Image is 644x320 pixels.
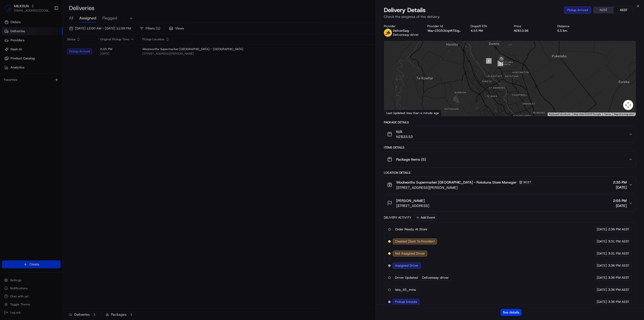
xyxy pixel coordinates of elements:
button: AEST [614,7,634,13]
span: [DATE] [597,275,607,280]
img: delivereasy_logo.png [384,29,392,37]
span: [DATE] [597,288,607,292]
span: Assigned Driver [395,263,419,268]
span: Package Items ( 5 ) [396,157,426,162]
a: Report a map error [614,113,634,116]
div: 5.5 km [557,29,592,33]
span: Pickup Enroute [395,300,417,304]
button: NZST [593,7,614,13]
span: [DATE] [597,300,607,304]
span: Woolworths Supermarket [GEOGRAPHIC_DATA] - Rototuna Store Manager [396,180,516,185]
div: 2 [498,61,503,66]
span: 3:31 PM AEST [608,251,629,256]
a: Open this area in Google Maps (opens a new window) [385,110,402,116]
div: Location Details [384,171,636,175]
button: See details [501,309,521,316]
span: late_45_mins [395,288,416,292]
span: Order Ready At Store [395,227,427,232]
span: Created (Sent To Provider) [395,239,435,244]
span: 2:36 PM AEST [608,227,629,232]
span: Delivereasy driver [393,33,419,37]
span: 3:36 PM AEST [608,300,629,304]
span: Map data ©2025 Google [574,113,601,116]
span: [DATE] [597,239,607,244]
span: [STREET_ADDRESS][PERSON_NAME] [396,185,533,190]
span: NZ$33.53 [396,134,413,139]
span: 3:36 PM AEST [608,263,629,268]
div: Price [514,24,549,28]
span: 3:31 PM AEST [608,239,629,244]
a: Terms (opens in new tab) [604,113,611,116]
button: Map camera controls [623,100,633,110]
img: Google [385,110,402,116]
span: [PERSON_NAME] [396,198,425,203]
button: Keyboard shortcuts [549,113,571,116]
button: Package Items (5) [384,151,636,167]
div: Provider [384,24,419,28]
span: [DATE] [597,263,607,268]
div: Distance [557,24,592,28]
div: Package Details [384,120,636,124]
button: [PERSON_NAME][STREET_ADDRESS]2:55 PM[DATE] [384,195,636,211]
div: 4:15 PM [471,29,506,33]
span: Driver Updated [395,275,418,280]
div: NZ$13.96 [514,29,549,33]
div: Delivery Activity [384,216,411,220]
span: [DATE] [613,203,627,208]
button: Woolworths Supermarket [GEOGRAPHIC_DATA] - Rototuna Store Manager9037[STREET_ADDRESS][PERSON_NAME... [384,176,636,193]
span: Not Assigned Driver [395,251,425,256]
span: Delivereasy driver [422,275,449,280]
button: Add Event [414,215,437,221]
span: Delivery Details [384,6,426,14]
span: 9037 [523,180,531,184]
div: 1 [486,58,492,64]
p: Check the progress of the delivery. [384,14,636,19]
span: [DATE] [613,185,627,190]
div: Dropoff ETA [471,24,506,28]
div: Items Details [384,146,636,150]
span: 2:55 PM [613,198,627,203]
span: 2:35 PM [613,180,627,185]
button: Wuu-2ZG5OUqnRTSJg_IeCQ [427,29,463,33]
span: 3:36 PM AEST [608,275,629,280]
button: N/ANZ$33.53 [384,126,636,142]
div: Last Updated: less than a minute ago [384,110,441,116]
span: [DATE] [597,251,607,256]
span: 3:36 PM AEST [608,288,629,292]
span: DeliverEasy [393,29,409,33]
div: Provider Id [427,24,463,28]
span: N/A [396,129,413,134]
span: [STREET_ADDRESS] [396,203,429,208]
span: [DATE] [597,227,607,232]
